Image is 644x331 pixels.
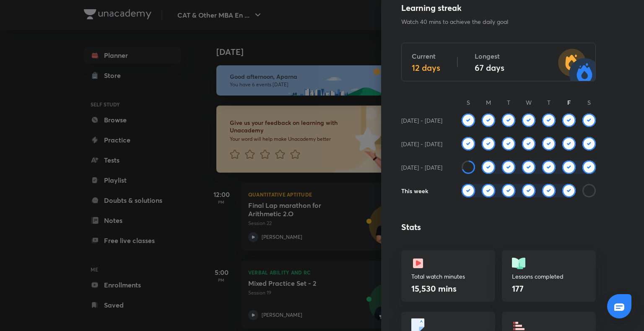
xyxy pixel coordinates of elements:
[502,114,515,127] img: check rounded
[562,184,576,197] img: check rounded
[502,184,515,197] img: check rounded
[542,114,556,127] img: check rounded
[502,160,515,174] img: check rounded
[401,163,442,172] h6: [DATE] - [DATE]
[401,186,428,195] h6: This week
[475,63,504,73] h4: 67 days
[562,137,576,150] img: check rounded
[412,63,440,73] h4: 12 days
[582,98,596,107] p: S
[401,116,442,125] h6: [DATE] - [DATE]
[482,137,495,150] img: check rounded
[522,160,535,174] img: check rounded
[401,2,596,14] h4: Learning streak
[482,98,495,107] p: M
[411,283,457,294] h4: 15,530 mins
[542,184,556,197] img: check rounded
[512,272,586,281] p: Lessons completed
[582,160,596,174] img: check rounded
[562,114,576,127] img: check rounded
[401,18,596,26] p: Watch 40 mins to achieve the daily goal
[482,184,495,197] img: check rounded
[462,98,475,107] p: S
[475,51,504,61] h5: Longest
[562,160,576,174] img: check rounded
[542,137,556,150] img: check rounded
[502,98,515,107] p: T
[411,272,485,281] p: Total watch minutes
[462,184,475,197] img: check rounded
[542,98,556,107] p: T
[401,140,442,148] h6: [DATE] - [DATE]
[562,98,576,107] h6: F
[482,160,495,174] img: check rounded
[462,137,475,150] img: check rounded
[401,221,596,233] h4: Stats
[582,114,596,127] img: check rounded
[582,137,596,150] img: check rounded
[482,114,495,127] img: check rounded
[522,137,535,150] img: check rounded
[512,283,524,294] h4: 177
[522,98,535,107] p: W
[502,137,515,150] img: check rounded
[522,184,535,197] img: check rounded
[522,114,535,127] img: check rounded
[558,45,595,81] img: streak
[542,160,556,174] img: check rounded
[412,51,440,61] h5: Current
[462,114,475,127] img: check rounded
